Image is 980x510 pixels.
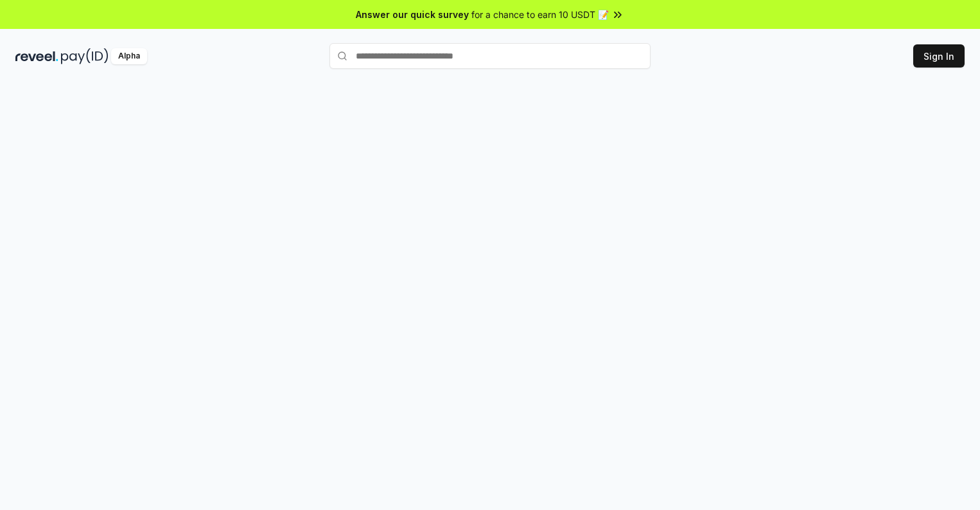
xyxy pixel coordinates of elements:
[356,8,469,21] span: Answer our quick survey
[111,48,147,64] div: Alpha
[61,48,109,64] img: pay_id
[15,48,58,64] img: reveel_dark
[913,44,965,68] button: Sign In
[471,8,609,21] span: for a chance to earn 10 USDT 📝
